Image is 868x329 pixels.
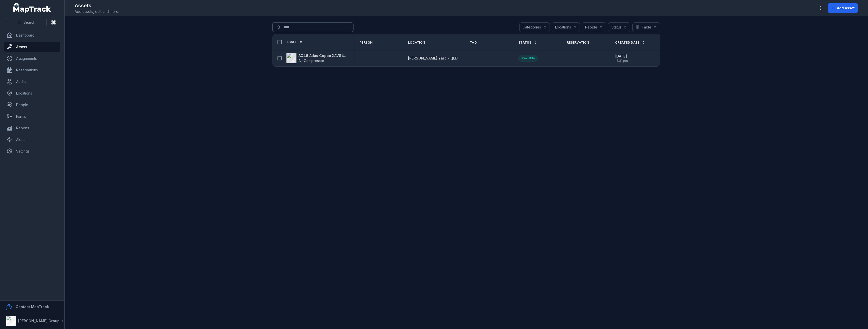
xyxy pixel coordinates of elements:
button: People [582,22,606,32]
a: MapTrack [13,3,51,13]
a: Assignments [4,53,60,64]
span: Asset [286,40,297,44]
div: Available [518,55,538,62]
span: Status [518,41,531,45]
strong: Contact MapTrack [16,305,49,309]
a: Asset [286,40,303,44]
a: Settings [4,146,60,156]
span: [PERSON_NAME] Yard - QLD [408,56,458,60]
span: Location [408,41,425,45]
h2: Assets [75,2,119,9]
span: [DATE] [615,54,628,59]
strong: [PERSON_NAME] Group [18,319,60,323]
span: Add assets, edit and more. [75,9,119,14]
span: 12:31 pm [615,59,628,63]
time: 8/21/2025, 12:31:13 PM [615,54,628,63]
a: Forms [4,111,60,122]
button: Search [6,18,47,27]
span: Tag [470,41,477,45]
span: Reservation [567,41,589,45]
button: Categories [519,22,550,32]
a: Created Date [615,41,645,45]
a: Status [518,41,537,45]
a: Locations [4,88,60,98]
button: Status [608,22,630,32]
button: Table [632,22,660,32]
a: [PERSON_NAME] Yard - QLD [408,56,458,61]
a: Dashboard [4,30,60,40]
button: Add asset [828,3,858,13]
strong: AC46 Atlas Copco XAVS450 [299,53,347,58]
span: Created Date [615,41,640,45]
a: Alerts [4,135,60,145]
span: Add asset [837,6,855,11]
span: Air Compressor [299,58,324,63]
a: Reservations [4,65,60,75]
span: Search [23,20,35,25]
a: Assets [4,42,60,52]
a: AC46 Atlas Copco XAVS450Air Compressor [286,53,347,63]
span: Person [360,41,373,45]
a: Audits [4,77,60,87]
a: People [4,100,60,110]
a: Reports [4,123,60,133]
button: Locations [552,22,580,32]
